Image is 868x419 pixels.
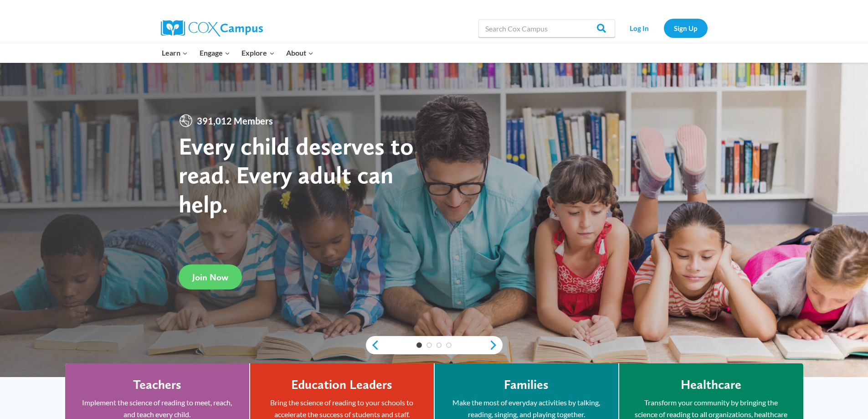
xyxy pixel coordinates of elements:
[192,272,228,283] span: Join Now
[437,342,442,348] a: 3
[193,114,277,128] span: 391,012 Members
[200,47,230,59] span: Engage
[681,377,741,393] h4: Healthcare
[478,19,615,37] input: Search Cox Campus
[664,19,708,37] a: Sign Up
[446,342,452,348] a: 4
[286,47,313,59] span: About
[162,47,188,59] span: Learn
[426,342,432,348] a: 2
[133,377,181,393] h4: Teachers
[366,340,380,351] a: previous
[504,377,549,393] h4: Families
[179,131,414,218] strong: Every child deserves to read. Every adult can help.
[241,47,274,59] span: Explore
[620,19,708,37] nav: Secondary Navigation
[366,336,503,354] div: content slider buttons
[156,43,319,62] nav: Primary Navigation
[620,19,659,37] a: Log In
[489,340,503,351] a: next
[161,20,263,36] img: Cox Campus
[416,342,422,348] a: 1
[291,377,392,393] h4: Education Leaders
[179,264,242,290] a: Join Now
